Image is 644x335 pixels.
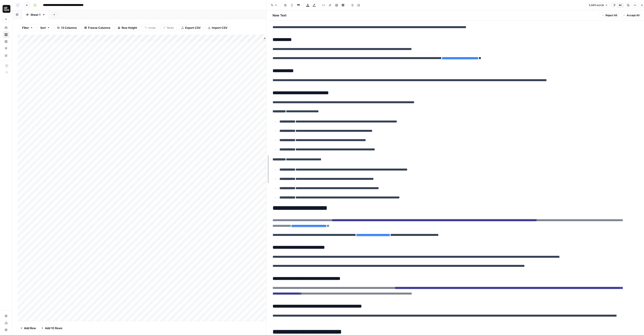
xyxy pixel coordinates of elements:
button: Export CSV [178,24,203,31]
a: Your Data [3,52,10,59]
a: Usage [3,319,10,326]
button: Undo [142,24,159,31]
span: Row Height [122,26,137,30]
button: Add Column [262,35,284,41]
button: Filter [19,24,36,31]
a: Browse [3,31,10,38]
span: Import CSV [212,26,227,30]
span: Redo [167,26,174,30]
span: Add Row [24,326,36,330]
span: Filter [22,26,29,30]
button: Sort [37,24,53,31]
button: Freeze Columns [81,24,113,31]
a: Opportunities [3,45,10,52]
button: Add Row [18,325,39,332]
a: Sheet 1 [22,10,49,19]
img: AirOps Administrative Logo [3,5,10,13]
span: Export CSV [185,26,201,30]
span: Freeze Columns [88,26,110,30]
span: 13 Columns [61,26,77,30]
button: Row Height [115,24,140,31]
span: Undo [148,26,156,30]
button: Add 10 Rows [39,325,65,332]
button: Help + Support [3,326,10,333]
button: Import CSV [205,24,230,31]
span: Add 10 Rows [45,326,62,330]
a: Settings [3,312,10,319]
a: Home [3,24,10,31]
a: Insights [3,38,10,45]
div: Sheet 1 [31,13,40,17]
button: Redo [160,24,177,31]
button: Workspace: AirOps Administrative [3,3,10,14]
span: Sort [40,26,46,30]
button: 13 Columns [54,24,80,31]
